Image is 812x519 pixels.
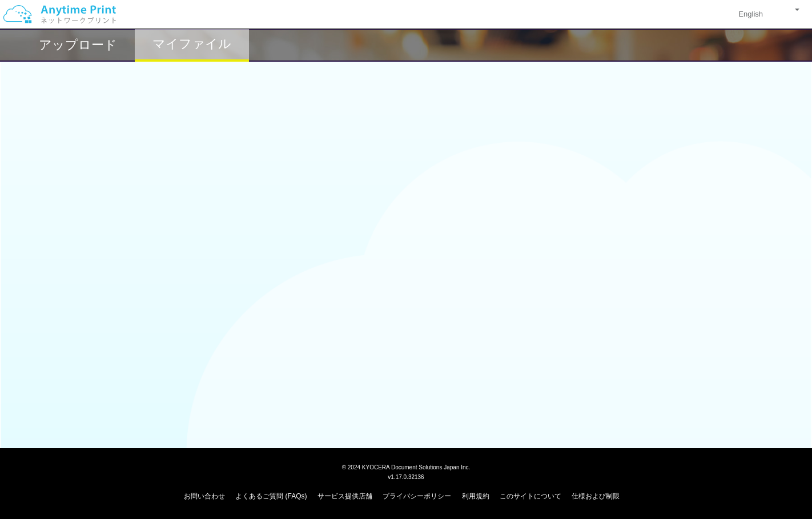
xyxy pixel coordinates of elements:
h2: アップロード [39,38,117,52]
a: プライバシーポリシー [383,492,451,500]
a: サービス提供店舗 [317,492,372,500]
a: このサイトについて [500,492,561,500]
span: © 2024 KYOCERA Document Solutions Japan Inc. [342,463,471,470]
a: 仕様および制限 [572,492,620,500]
a: お問い合わせ [184,492,225,500]
span: v1.17.0.32136 [388,473,424,480]
a: 利用規約 [462,492,489,500]
h2: マイファイル [152,37,231,51]
a: よくあるご質問 (FAQs) [235,492,307,500]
